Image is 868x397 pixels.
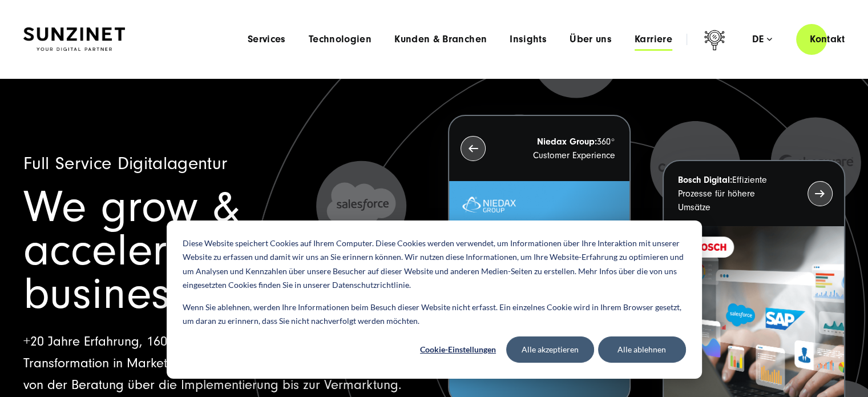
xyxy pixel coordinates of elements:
a: Kontakt [796,23,859,55]
strong: Niedax Group: [537,137,597,147]
img: SUNZINET Full Service Digital Agentur [23,27,125,51]
a: Karriere [635,34,672,45]
a: Kunden & Branchen [394,34,487,45]
button: Alle ablehnen [598,336,686,363]
button: Alle akzeptieren [506,336,594,363]
p: Effiziente Prozesse für höhere Umsätze [678,173,787,214]
a: Über uns [570,34,612,45]
button: Cookie-Einstellungen [414,336,502,363]
p: 360° Customer Experience [506,135,615,162]
div: Cookie banner [167,220,702,379]
p: Wenn Sie ablehnen, werden Ihre Informationen beim Besuch dieser Website nicht erfasst. Ein einzel... [183,300,686,328]
p: Diese Website speichert Cookies auf Ihrem Computer. Diese Cookies werden verwendet, um Informatio... [183,236,686,292]
a: Insights [510,34,547,45]
strong: Bosch Digital: [678,175,732,185]
div: de [752,34,772,45]
a: Technologien [309,34,372,45]
h1: We grow & accelerate your business [23,186,421,316]
span: Full Service Digitalagentur [23,153,228,174]
a: Services [248,34,286,45]
p: +20 Jahre Erfahrung, 160 Mitarbeitende in 3 Ländern für die Digitale Transformation in Marketing,... [23,331,421,396]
